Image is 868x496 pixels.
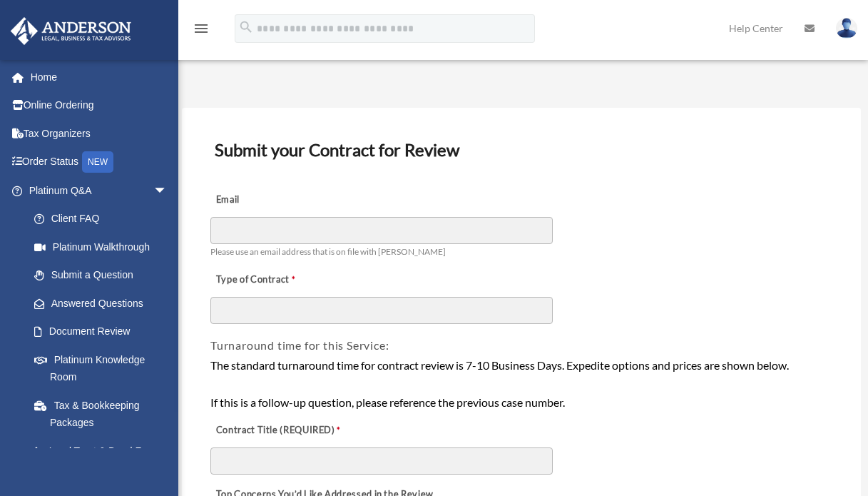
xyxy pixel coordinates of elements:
a: Submit a Question [20,261,189,290]
span: arrow_drop_down [153,176,182,206]
div: NEW [82,151,113,173]
h3: Submit your Contract for Review [209,135,834,165]
i: search [238,19,254,35]
img: User Pic [836,18,857,39]
a: Land Trust & Deed Forum [20,437,189,465]
a: Platinum Knowledge Room [20,345,189,391]
a: menu [193,25,210,37]
span: Please use an email address that is on file with [PERSON_NAME] [210,246,446,257]
a: Tax & Bookkeeping Packages [20,391,189,437]
a: Platinum Q&Aarrow_drop_down [10,176,189,205]
img: Anderson Advisors Platinum Portal [6,17,136,45]
a: Order StatusNEW [10,148,189,177]
a: Home [10,63,189,91]
a: Platinum Walkthrough [20,233,189,261]
label: Type of Contract [210,270,353,290]
a: Client FAQ [20,205,189,233]
i: menu [193,20,210,37]
a: Online Ordering [10,91,189,120]
label: Email [210,190,353,210]
label: Contract Title (REQUIRED) [210,421,353,441]
a: Answered Questions [20,289,189,318]
span: Turnaround time for this Service: [210,338,389,352]
a: Tax Organizers [10,119,189,148]
div: The standard turnaround time for contract review is 7-10 Business Days. Expedite options and pric... [210,356,832,411]
a: Document Review [20,318,182,346]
